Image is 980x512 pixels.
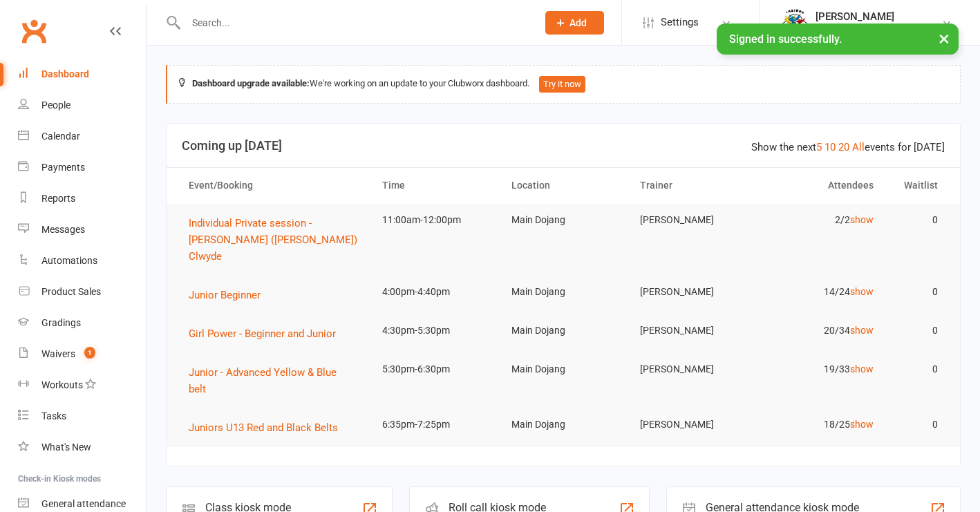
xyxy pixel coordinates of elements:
[189,325,346,342] button: Girl Power - Beginner and Junior
[628,168,757,203] th: Trainer
[499,276,628,308] td: Main Dojang
[886,276,950,308] td: 0
[41,193,75,204] div: Reports
[17,14,51,48] a: Clubworx
[189,419,348,436] button: Juniors U13 Red and Black Belts
[370,314,499,347] td: 4:30pm-5:30pm
[18,183,146,214] a: Reports
[816,10,941,23] div: [PERSON_NAME]
[189,217,357,263] span: Individual Private session - [PERSON_NAME] ([PERSON_NAME]) Clwyde
[850,214,874,225] a: show
[18,401,146,432] a: Tasks
[850,419,874,430] a: show
[41,410,66,421] div: Tasks
[628,204,757,236] td: [PERSON_NAME]
[41,442,91,453] div: What's New
[850,325,874,336] a: show
[41,379,83,390] div: Workouts
[539,76,585,93] button: Try it now
[18,121,146,152] a: Calendar
[189,366,337,395] span: Junior - Advanced Yellow & Blue belt
[370,276,499,308] td: 4:00pm-4:40pm
[182,139,945,153] h3: Coming up [DATE]
[18,432,146,463] a: What's New
[370,204,499,236] td: 11:00am-12:00pm
[569,17,587,28] span: Add
[176,168,370,203] th: Event/Booking
[370,408,499,441] td: 6:35pm-7:25pm
[852,141,865,153] a: All
[661,7,699,38] span: Settings
[628,276,757,308] td: [PERSON_NAME]
[41,162,85,173] div: Payments
[816,141,822,153] a: 5
[189,289,261,301] span: Junior Beginner
[18,307,146,339] a: Gradings
[932,23,957,53] button: ×
[18,245,146,276] a: Automations
[757,408,886,441] td: 18/25
[166,65,961,104] div: We're working on an update to your Clubworx dashboard.
[824,141,836,153] a: 10
[192,78,310,88] strong: Dashboard upgrade available:
[41,286,101,297] div: Product Sales
[41,99,70,111] div: People
[757,204,886,236] td: 2/2
[499,353,628,386] td: Main Dojang
[757,168,886,203] th: Attendees
[545,11,604,35] button: Add
[18,214,146,245] a: Messages
[189,421,338,434] span: Juniors U13 Red and Black Belts
[757,353,886,386] td: 19/33
[757,314,886,347] td: 20/34
[41,224,85,235] div: Messages
[886,168,950,203] th: Waitlist
[838,141,849,153] a: 20
[18,152,146,183] a: Payments
[499,314,628,347] td: Main Dojang
[850,286,874,297] a: show
[816,23,941,35] div: [PERSON_NAME] Taekwondo
[41,68,89,79] div: Dashboard
[499,408,628,441] td: Main Dojang
[499,204,628,236] td: Main Dojang
[729,32,842,46] span: Signed in successfully.
[751,139,945,155] div: Show the next events for [DATE]
[628,353,757,386] td: [PERSON_NAME]
[189,364,357,397] button: Junior - Advanced Yellow & Blue belt
[41,317,81,328] div: Gradings
[886,353,950,386] td: 0
[189,328,336,340] span: Girl Power - Beginner and Junior
[41,255,97,266] div: Automations
[757,276,886,308] td: 14/24
[628,408,757,441] td: [PERSON_NAME]
[370,353,499,386] td: 5:30pm-6:30pm
[41,348,75,359] div: Waivers
[781,9,809,37] img: thumb_image1638236014.png
[886,408,950,441] td: 0
[41,131,80,142] div: Calendar
[189,287,270,303] button: Junior Beginner
[18,276,146,307] a: Product Sales
[886,314,950,347] td: 0
[370,168,499,203] th: Time
[850,363,874,374] a: show
[499,168,628,203] th: Location
[84,347,95,359] span: 1
[41,498,126,509] div: General attendance
[886,204,950,236] td: 0
[628,314,757,347] td: [PERSON_NAME]
[18,59,146,90] a: Dashboard
[18,370,146,401] a: Workouts
[18,90,146,121] a: People
[189,215,357,265] button: Individual Private session - [PERSON_NAME] ([PERSON_NAME]) Clwyde
[182,13,527,32] input: Search...
[18,339,146,370] a: Waivers 1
